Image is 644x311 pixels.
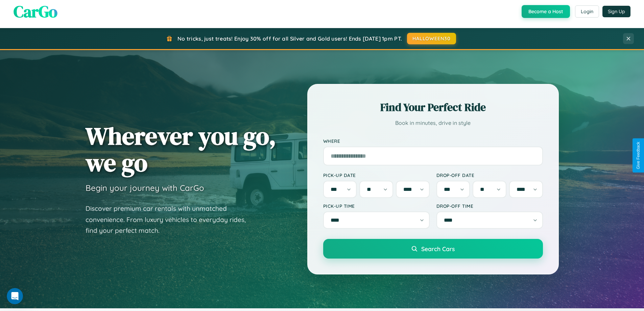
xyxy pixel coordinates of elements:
button: Login [575,5,599,18]
span: No tricks, just treats! Enjoy 30% off for all Silver and Gold users! Ends [DATE] 1pm PT. [177,35,402,42]
h3: Begin your journey with CarGo [86,183,204,193]
p: Book in minutes, drive in style [323,118,543,128]
iframe: Intercom live chat [7,288,23,304]
label: Drop-off Date [436,172,543,178]
button: Sign Up [602,6,630,17]
label: Pick-up Time [323,203,430,209]
span: Search Cars [421,245,455,252]
label: Pick-up Date [323,172,430,178]
div: Give Feedback [636,142,641,169]
button: Become a Host [522,5,570,18]
label: Drop-off Time [436,203,543,209]
p: Discover premium car rentals with unmatched convenience. From luxury vehicles to everyday rides, ... [86,203,255,236]
label: Where [323,138,543,144]
h1: Wherever you go, we go [86,123,276,176]
button: Search Cars [323,239,543,259]
span: CarGo [14,0,57,23]
h2: Find Your Perfect Ride [323,100,543,115]
button: HALLOWEEN30 [407,33,456,44]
